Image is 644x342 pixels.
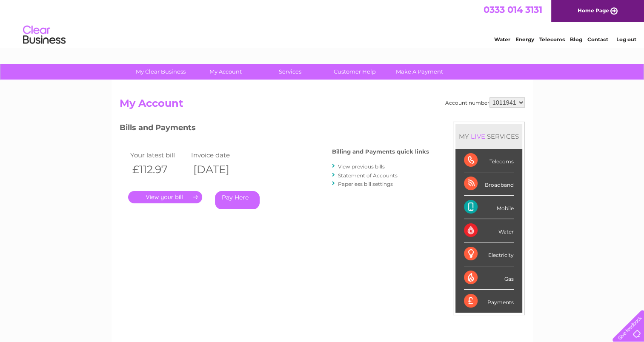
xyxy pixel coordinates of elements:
a: Log out [616,36,636,43]
a: Pay Here [215,191,260,209]
a: Make A Payment [384,64,455,80]
div: Telecoms [464,149,514,172]
a: Paperless bill settings [338,181,393,187]
div: Gas [464,266,514,290]
td: Your latest bill [128,149,189,161]
a: Water [494,36,510,43]
div: Electricity [464,242,514,266]
a: Statement of Accounts [338,172,398,179]
div: Clear Business is a trading name of Verastar Limited (registered in [GEOGRAPHIC_DATA] No. 3667643... [121,5,524,41]
th: [DATE] [189,161,250,178]
div: Water [464,219,514,242]
a: Blog [570,36,582,43]
div: Payments [464,290,514,313]
td: Invoice date [189,149,250,161]
div: Account number [445,97,525,108]
a: Energy [515,36,534,43]
div: MY SERVICES [455,124,522,148]
h4: Billing and Payments quick links [332,148,429,155]
div: LIVE [469,132,487,140]
a: My Clear Business [126,64,196,80]
img: logo.png [23,22,66,48]
a: My Account [190,64,260,80]
a: . [128,191,202,203]
a: View previous bills [338,163,385,170]
div: Broadband [464,172,514,196]
a: Telecoms [539,36,565,43]
a: Customer Help [320,64,390,80]
a: Contact [587,36,608,43]
th: £112.97 [128,161,189,178]
div: Mobile [464,196,514,219]
h3: Bills and Payments [120,122,429,137]
a: 0333 014 3131 [484,4,542,15]
a: Services [255,64,325,80]
h2: My Account [120,97,525,114]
